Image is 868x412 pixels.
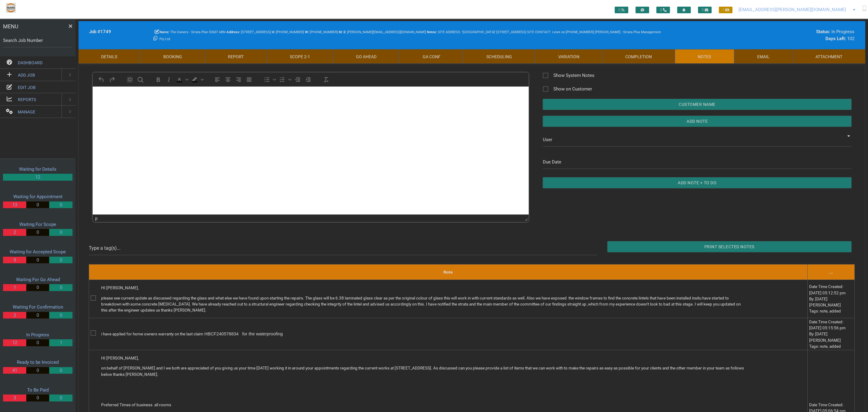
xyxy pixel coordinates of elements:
b: Days Left: [825,36,846,41]
div: p [95,216,98,221]
input: Customer Name [543,99,851,110]
label: Due Date [543,159,561,166]
a: Booking [140,49,205,64]
a: Completion [602,49,675,64]
input: Add Note + To Do [543,177,851,188]
td: Date Time Created: [DATE] 05:15:56 pm By: [DATE][PERSON_NAME] Tags: note, added [808,318,855,350]
a: 0 [26,229,49,236]
span: 0 [656,7,670,13]
button: Undo [96,75,107,84]
span: MENU [3,22,18,30]
a: 0 [49,229,72,236]
a: Waiting For Confirmation [13,304,63,310]
span: [PERSON_NAME][EMAIL_ADDRESS][DOMAIN_NAME] [344,30,426,34]
span: EDIT JOB [18,85,36,90]
img: s3file [6,3,16,13]
input: Type a tag(s)... [89,241,134,255]
span: Preferred Times of business all rooms [101,402,171,407]
b: Status: [816,29,830,34]
button: Select all [125,75,135,84]
button: Clear formatting [321,75,331,84]
div: Numbered list [277,75,292,84]
a: 0 [49,312,72,319]
a: 12 [3,174,72,181]
input: Add Note [543,116,851,127]
button: Align center [223,75,233,84]
a: 2 [3,312,26,319]
a: 0 [26,367,49,374]
div: Press the Up and Down arrow keys to resize the editor. [525,216,528,221]
button: Bold [153,75,163,84]
label: Search Job Number [3,37,72,44]
span: ADD JOB [18,73,35,78]
a: Variation [535,49,602,64]
a: 0 [49,201,72,208]
a: 0 [49,284,72,291]
a: 9 [3,257,26,264]
span: 0 [698,7,712,13]
a: Scheduling [463,49,535,64]
span: [PHONE_NUMBER] [305,30,338,34]
a: 1 [49,339,72,346]
button: Align right [233,75,244,84]
a: 0 [26,284,49,291]
div: Text color Black [174,75,189,84]
button: Italic [164,75,174,84]
button: Find and replace [135,75,146,84]
a: 0 [49,367,72,374]
a: 0 [26,339,49,346]
b: E: [344,30,346,34]
span: 1 [719,7,732,13]
span: HBCF240578834 for the waterproofing [203,331,283,336]
iframe: Rich Text Area [93,87,529,214]
a: 3 [3,395,26,401]
span: Show System Notes [543,72,594,79]
span: DASHBOARD [18,60,43,65]
a: 1 [3,284,26,291]
a: GA Conf [399,49,463,64]
span: Show on Customer [543,85,592,93]
span: [STREET_ADDRESS] [226,30,271,34]
a: Waiting For Go Ahead [16,277,60,282]
a: 2 [3,229,26,236]
a: To Be Paid [27,387,49,393]
span: Home Phone [272,30,304,34]
span: MANAGE [18,109,35,114]
span: 0 [615,7,628,13]
span: SITE ADDRESS: '[GEOGRAPHIC_DATA]' [STREET_ADDRESS] SITE CONTACT: Leoni on [PHONE_NUMBER] [PERSON_... [159,30,661,41]
b: Notes: [427,30,437,34]
a: 0 [26,312,49,319]
a: Report [205,49,267,64]
a: Waiting For Scope [19,222,56,227]
td: Date Time Created: [DATE] 05:12:52 pm By: [DATE][PERSON_NAME] Tags: note, added [808,280,855,318]
th: Note [89,265,807,280]
a: Waiting for Accepted Scope [10,249,66,255]
b: Address: [226,30,240,34]
button: Increase indent [303,75,313,84]
a: 41 [3,367,26,374]
a: 12 [3,339,26,346]
a: 0 [26,201,49,208]
a: Ready to be Invoiced [17,360,59,365]
p: i have applied for home owners warranty on the last claim [101,331,745,337]
a: In Progress [26,332,49,338]
b: H: [272,30,275,34]
p: please see current update as discussed regarding the glass and what else we have found upon start... [101,295,745,313]
b: M: [339,30,343,34]
div: In Progress 102 [668,28,854,42]
a: Notes [675,49,734,64]
a: 0 [26,395,49,401]
div: Bullet list [262,75,277,84]
a: Attachment [793,49,865,64]
a: 0 [49,395,72,401]
a: Scope 2-1 [267,49,333,64]
div: Background color Black [190,75,205,84]
b: W: [305,30,309,34]
a: Waiting for Details [19,166,56,172]
a: Waiting for Appointment [13,194,62,199]
b: Job # 1749 [89,29,111,34]
b: Name: [159,30,169,34]
input: Print Selected Notes [607,241,851,252]
a: Details [78,49,140,64]
button: Justify [244,75,254,84]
